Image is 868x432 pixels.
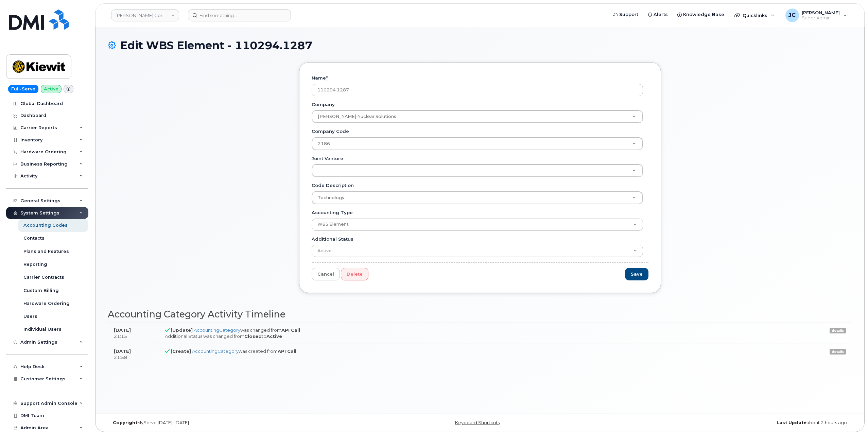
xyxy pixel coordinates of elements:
div: about 2 hours ago [604,420,852,426]
label: Accounting Type [312,209,353,216]
a: details [830,328,846,333]
label: Additional Status [312,236,353,242]
strong: API Call [278,348,296,354]
strong: API Call [281,327,300,333]
a: Keyboard Shortcuts [455,420,500,425]
h2: Accounting Category Activity Timeline [108,309,852,319]
label: Code Description [312,182,354,189]
strong: [DATE] [114,327,131,333]
input: Save [625,268,648,280]
label: Joint Venture [312,155,343,162]
strong: Active [266,333,282,339]
h1: Edit WBS Element - 110294.1287 [108,39,852,51]
span: 21:58 [114,355,127,360]
a: Delete [341,268,368,280]
td: was created from [159,344,740,365]
span: Kiewit Nuclear Solutions [318,114,396,119]
strong: [Create] [171,348,191,354]
a: details [830,349,846,355]
strong: [DATE] [114,348,131,354]
a: 2186 [312,138,643,150]
a: AccountingCategory [192,348,239,354]
strong: [Update] [171,327,193,333]
abbr: required [326,75,328,81]
td: was changed from [159,323,740,344]
strong: Last Update [777,420,806,425]
strong: Copyright [113,420,137,425]
label: Company [312,101,335,108]
div: Additional Status was changed from to [165,333,734,340]
span: Technology [318,195,344,200]
a: [PERSON_NAME] Nuclear Solutions [312,110,643,123]
a: Cancel [312,268,340,280]
strong: Closed [244,333,262,339]
span: 21:15 [114,333,127,339]
a: Technology [312,192,643,204]
label: Name [312,75,328,81]
div: MyServe [DATE]–[DATE] [108,420,356,426]
a: AccountingCategory [194,327,240,333]
span: 2186 [318,141,330,146]
label: Company Code [312,128,349,135]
